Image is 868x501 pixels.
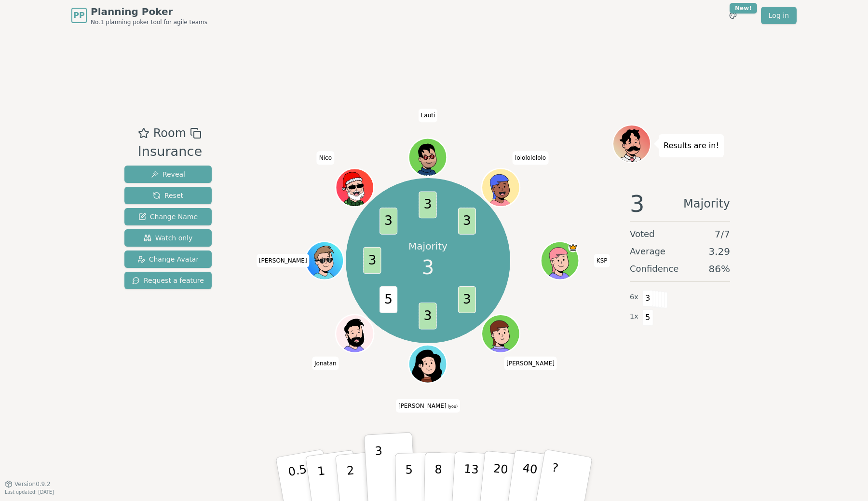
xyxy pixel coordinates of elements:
span: 3 [364,247,381,274]
span: KSP is the host [569,243,578,252]
span: Voted [630,227,655,241]
span: PP [73,10,84,21]
span: 86 % [709,262,730,276]
span: Majority [683,192,730,215]
span: Room [153,125,186,142]
button: Add as favourite [138,125,149,142]
span: Reset [153,191,183,200]
span: Click to change your name [504,356,557,370]
span: 7 / 7 [715,227,730,241]
span: Request a feature [132,276,204,285]
span: 3 [458,208,476,235]
span: Planning Poker [91,5,207,18]
span: Reveal [151,169,185,179]
span: 3.29 [708,245,730,258]
span: Change Name [138,212,198,222]
span: 3 [380,208,398,235]
span: 5 [380,286,398,313]
button: Reveal [124,166,212,183]
span: Click to change your name [513,151,548,165]
span: Click to change your name [396,399,460,412]
span: Click to change your name [257,254,310,267]
span: No.1 planning poker tool for agile teams [91,18,207,26]
p: Majority [408,239,448,253]
p: 3 [375,444,385,497]
span: 1 x [630,311,638,322]
button: Watch only [124,229,212,247]
span: 6 x [630,292,638,303]
button: Change Name [124,208,212,225]
span: 3 [419,303,437,330]
span: Last updated: [DATE] [5,489,54,495]
span: Version 0.9.2 [14,480,51,488]
span: Change Avatar [137,254,199,264]
button: New! [724,7,742,24]
span: Click to change your name [312,356,339,370]
p: Results are in! [664,139,719,153]
span: Confidence [630,262,678,276]
button: Request a feature [124,272,212,289]
span: 3 [419,192,437,219]
span: Click to change your name [317,151,334,165]
span: Watch only [144,233,193,243]
button: Change Avatar [124,250,212,268]
span: 3 [630,192,645,215]
button: Version0.9.2 [5,480,51,488]
span: Click to change your name [594,254,610,267]
span: 3 [422,253,434,282]
button: Click to change your avatar [410,346,446,382]
div: Insurance [138,142,202,162]
span: (you) [447,404,458,408]
span: Click to change your name [419,109,438,122]
a: PPPlanning PokerNo.1 planning poker tool for agile teams [71,5,207,26]
div: New! [730,3,757,14]
span: 3 [642,290,653,306]
a: Log in [761,7,797,24]
span: Average [630,245,665,258]
span: 5 [642,309,653,326]
span: 3 [458,286,476,313]
button: Reset [124,187,212,204]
